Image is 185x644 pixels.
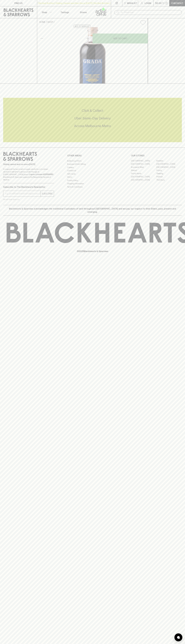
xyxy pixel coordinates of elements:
[67,166,118,169] a: Careers
[145,2,151,5] p: Login
[131,169,156,172] a: Elwood
[156,175,182,178] a: Prahran
[56,6,74,18] a: Tastings
[39,21,45,23] a: HOME
[127,2,137,5] p: Wishlist
[29,173,53,175] strong: Liquor License #32064953
[131,178,156,182] a: [GEOGRAPHIC_DATA]
[67,176,118,179] a: FAQ's
[155,2,162,5] p: $0.00
[67,179,118,182] a: Privacy Policy
[93,34,148,43] button: ADD TO CART
[37,27,148,83] img: 32696.png
[156,169,182,172] a: Fitzroy
[41,191,54,197] button: SUBSCRIBE
[73,25,91,28] button: Add to wishlist
[3,185,54,189] p: Subscribe to The Blackhearts Newsletter
[67,182,118,185] a: Shipping Information
[67,172,118,175] a: Gift Cards
[177,636,180,639] img: bubble-icon
[166,2,167,4] p: 0
[3,124,182,128] h5: Across Melbourne Metro
[61,11,69,14] p: Tastings
[131,172,156,175] a: Fitzroy North
[171,2,183,5] p: Checkout
[3,163,54,166] p: Sibling owned and run since [DATE]
[37,6,56,18] button: Shop
[3,108,182,113] h5: Click & Collect
[139,19,147,26] button: Add to wishlist
[156,178,182,182] a: Thornbury
[67,154,118,157] p: OTHER AREAS
[156,162,182,166] a: [GEOGRAPHIC_DATA]
[67,163,118,166] a: Business & Bulk Gifting
[42,192,53,195] p: SUBSCRIBE
[131,159,156,162] a: [GEOGRAPHIC_DATA]
[3,116,182,120] h5: Uber Same-Day Delivery
[131,154,182,157] p: OUR STORES
[131,175,156,178] a: [GEOGRAPHIC_DATA]
[156,172,182,175] a: Geelong
[113,37,127,40] p: ADD TO CART
[42,11,47,14] p: Shop
[14,2,23,5] p: FIND US
[156,166,182,169] a: [GEOGRAPHIC_DATA]
[131,162,156,166] a: [GEOGRAPHIC_DATA]
[3,98,182,142] div: Call to action block
[67,185,118,188] a: Terms & Conditions
[3,168,54,181] p: It is against the law to sell or supply alcohol to, or to obtain alcohol on behalf of a person un...
[67,169,118,172] a: Contact Us
[5,191,40,196] input: e.g. jane@blackheartsandsparrows.com.au
[156,159,182,162] a: Braddon
[80,11,87,14] p: Stores
[67,159,118,162] a: Bottle Drop FAQ's
[74,6,93,18] a: Stores
[3,198,54,201] p: We will never spam you
[131,166,156,169] a: Brunswick West
[5,207,180,213] p: Blackhearts & Sparrows acknowledges the traditional Custodians of land throughout [GEOGRAPHIC_DAT...
[47,21,53,23] a: SHOP
[121,10,180,15] input: Try "Pinot noir"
